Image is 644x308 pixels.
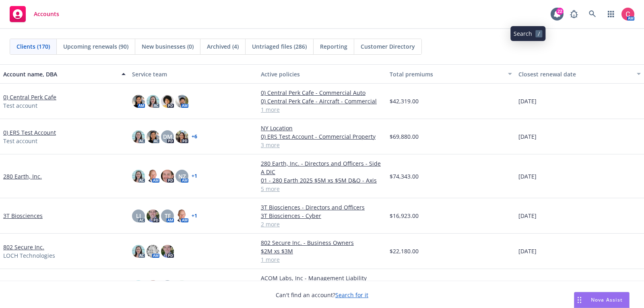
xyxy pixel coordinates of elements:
[147,95,159,108] img: photo
[147,170,159,183] img: photo
[518,132,537,141] span: [DATE]
[192,174,197,179] a: + 1
[3,93,56,101] a: 0) Central Perk Cafe
[261,211,383,220] a: 3T Biosciences - Cyber
[261,97,383,105] a: 0) Central Perk Cafe - Aircraft - Commercial
[276,291,368,299] span: Can't find an account?
[3,137,37,145] span: Test account
[165,211,171,220] span: TF
[390,172,419,181] span: $74,343.00
[574,292,584,308] div: Drag to move
[142,42,194,51] span: New businesses (0)
[175,95,188,108] img: photo
[261,105,383,114] a: 1 more
[261,203,383,211] a: 3T Biosciences - Directors and Officers
[591,296,623,303] span: Nova Assist
[261,132,383,141] a: 0) ERS Test Account - Commercial Property
[574,292,630,308] button: Nova Assist
[132,245,145,258] img: photo
[161,245,174,258] img: photo
[129,64,258,84] button: Service team
[132,280,145,293] img: photo
[261,141,383,149] a: 3 more
[34,11,59,17] span: Accounts
[261,159,383,176] a: 280 Earth, Inc. - Directors and Officers - Side A DIC
[518,211,537,220] span: [DATE]
[361,42,415,51] span: Customer Directory
[132,95,145,108] img: photo
[147,280,159,293] img: photo
[515,64,644,84] button: Closest renewal date
[335,291,368,299] a: Search for it
[147,130,159,143] img: photo
[390,247,419,255] span: $22,180.00
[3,128,56,137] a: 0) ERS Test Account
[17,42,50,51] span: Clients (170)
[518,172,537,181] span: [DATE]
[161,95,174,108] img: photo
[147,209,159,222] img: photo
[518,97,537,105] span: [DATE]
[258,64,386,84] button: Active policies
[175,209,188,222] img: photo
[175,280,188,293] img: photo
[63,42,128,51] span: Upcoming renewals (90)
[261,274,383,282] a: ACOM Labs, Inc - Management Liability
[132,130,145,143] img: photo
[132,70,254,78] div: Service team
[390,132,419,141] span: $69,880.00
[261,176,383,185] a: 01 - 280 Earth 2025 $5M xs $5M D&O - Axis
[621,8,634,21] img: photo
[390,97,419,105] span: $42,319.00
[386,64,515,84] button: Total premiums
[6,3,62,25] a: Accounts
[147,245,159,258] img: photo
[175,130,188,143] img: photo
[161,170,174,183] img: photo
[261,220,383,228] a: 2 more
[3,211,43,220] a: 3T Biosciences
[3,243,44,251] a: 802 Secure Inc.
[261,124,383,132] a: NY Location
[192,214,197,218] a: + 1
[261,255,383,264] a: 1 more
[518,247,537,255] span: [DATE]
[261,88,383,97] a: 0) Central Perk Cafe - Commercial Auto
[3,101,37,110] span: Test account
[556,8,563,15] div: 22
[603,6,619,22] a: Switch app
[518,70,632,78] div: Closest renewal date
[192,134,197,139] a: + 6
[566,6,582,22] a: Report a Bug
[261,70,383,78] div: Active policies
[261,247,383,255] a: $2M xs $3M
[3,172,42,181] a: 280 Earth, Inc.
[252,42,307,51] span: Untriaged files (286)
[132,170,145,183] img: photo
[178,172,186,181] span: NZ
[136,211,141,220] span: LI
[207,42,239,51] span: Archived (4)
[261,185,383,193] a: 5 more
[3,251,55,260] span: LOCH Technologies
[261,238,383,247] a: 802 Secure Inc. - Business Owners
[584,6,601,22] a: Search
[390,70,503,78] div: Total premiums
[163,132,172,141] span: DM
[3,70,117,78] div: Account name, DBA
[390,211,419,220] span: $16,923.00
[320,42,347,51] span: Reporting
